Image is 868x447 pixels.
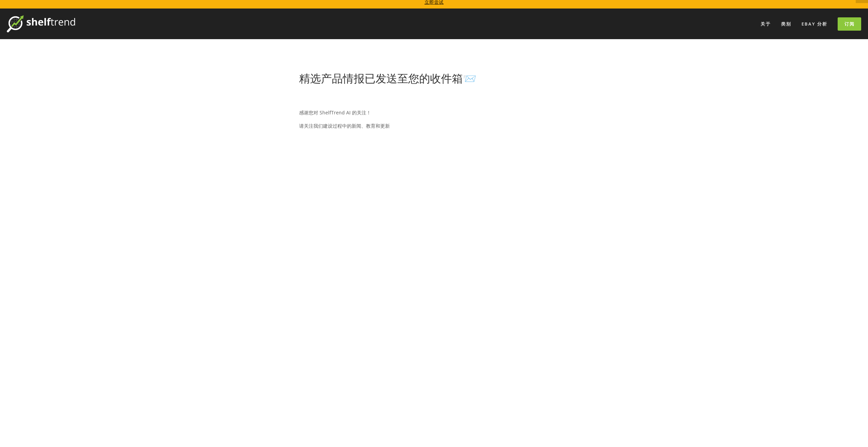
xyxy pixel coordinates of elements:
[844,21,855,27] font: 订阅
[838,17,861,31] a: 订阅
[801,21,827,27] font: eBay 分析
[299,71,476,85] font: 精选产品情报已发送至您的收件箱📨
[781,21,791,27] font: 类别
[797,18,832,30] a: eBay 分析
[299,109,371,116] font: 感谢您对 ShelfTrend AI 的关注！
[761,21,771,27] font: 关于
[7,15,75,32] img: 货架趋势
[756,18,775,30] a: 关于
[299,123,390,129] font: 请关注我们建设过程中的新闻、教育和更新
